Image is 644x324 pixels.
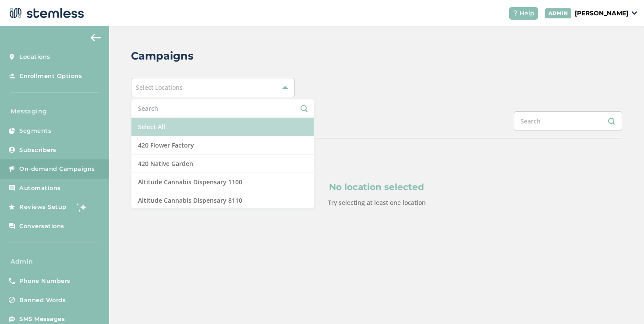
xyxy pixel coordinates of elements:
[513,11,518,16] img: icon-help-white-03924b79.svg
[131,173,314,191] li: Altitude Cannabis Dispensary 1100
[19,53,50,61] span: Locations
[7,4,84,22] img: logo-dark-0685b13c.svg
[19,203,67,211] span: Reviews Setup
[131,136,314,155] li: 420 Flower Factory
[131,118,314,136] li: Select All
[514,111,622,131] input: Search
[131,48,194,64] h2: Campaigns
[545,8,572,18] div: ADMIN
[19,72,82,81] span: Enrollment Options
[131,191,314,210] li: Altitude Cannabis Dispensary 8110
[632,11,637,15] img: icon_down-arrow-small-66adaf34.svg
[575,9,628,18] p: [PERSON_NAME]
[19,146,57,155] span: Subscribers
[600,282,644,324] iframe: Chat Widget
[19,315,65,324] span: SMS Messages
[173,180,580,194] p: No location selected
[19,296,66,305] span: Banned Words
[328,198,426,207] label: Try selecting at least one location
[131,155,314,173] li: 420 Native Garden
[138,104,308,113] input: Search
[19,165,95,173] span: On-demand Campaigns
[520,9,534,18] span: Help
[19,277,71,285] span: Phone Numbers
[19,184,61,193] span: Automations
[19,127,51,135] span: Segments
[91,34,101,41] img: icon-arrow-back-accent-c549486e.svg
[73,198,91,216] img: glitter-stars-b7820f95.gif
[19,222,64,231] span: Conversations
[136,83,183,92] span: Select Locations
